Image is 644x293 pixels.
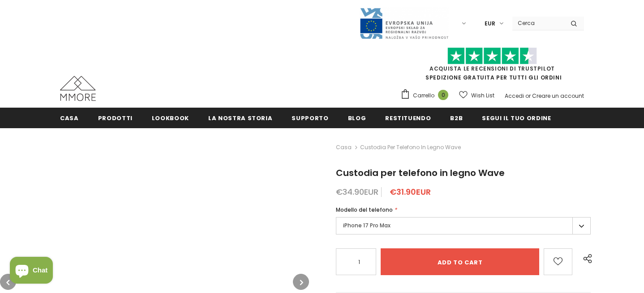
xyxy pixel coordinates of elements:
[60,108,79,128] a: Casa
[98,114,133,122] span: Prodotti
[336,167,505,179] span: Custodia per telefono in legno Wave
[152,108,189,128] a: Lookbook
[485,19,495,28] span: EUR
[438,90,448,100] span: 0
[450,114,463,122] span: B2B
[360,142,461,153] span: Custodia per telefono in legno Wave
[400,89,453,102] a: Carrello 0
[385,114,431,122] span: Restituendo
[459,88,494,103] a: Wish List
[385,108,431,128] a: Restituendo
[152,114,189,122] span: Lookbook
[348,114,366,122] span: Blog
[7,257,56,286] inbox-online-store-chat: Shopify online store chat
[208,114,272,122] span: La nostra storia
[336,206,393,213] span: Modello del telefono
[292,108,328,128] a: supporto
[447,47,537,65] img: Fidati di Pilot Stars
[471,91,494,100] span: Wish List
[482,108,551,128] a: Segui il tuo ordine
[336,142,352,153] a: Casa
[413,91,434,100] span: Carrello
[381,248,539,275] input: Add to cart
[336,186,378,197] span: €34.90EUR
[512,17,564,29] input: Search Site
[348,108,366,128] a: Blog
[292,114,328,122] span: supporto
[505,92,524,100] a: Accedi
[429,65,555,72] a: Acquista le recensioni di TrustPilot
[208,108,272,128] a: La nostra storia
[450,108,463,128] a: B2B
[400,51,584,81] span: SPEDIZIONE GRATUITA PER TUTTI GLI ORDINI
[390,186,431,197] span: €31.90EUR
[98,108,133,128] a: Prodotti
[60,114,79,122] span: Casa
[60,76,96,101] img: Casi MMORE
[482,114,551,122] span: Segui il tuo ordine
[359,19,449,27] a: Javni Razpis
[336,217,591,234] label: iPhone 17 Pro Max
[532,92,584,100] a: Creare un account
[359,7,449,40] img: Javni Razpis
[525,92,531,100] span: or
